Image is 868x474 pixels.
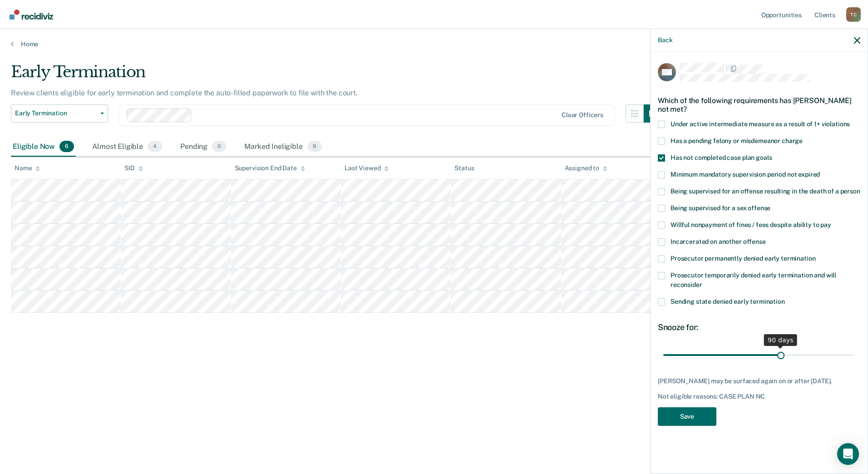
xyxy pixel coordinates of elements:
button: Save [658,407,716,426]
button: Back [658,36,672,44]
button: Profile dropdown button [846,7,861,22]
div: Pending [178,137,228,157]
div: Status [454,164,474,172]
span: Has a pending felony or misdemeanor charge [671,137,803,144]
div: Almost Eligible [90,137,164,157]
div: SID [124,164,143,172]
span: 6 [59,141,74,153]
p: Review clients eligible for early termination and complete the auto-filled paperwork to file with... [11,89,358,97]
span: Incarcerated on another offense [671,238,766,245]
span: Being supervised for an offense resulting in the death of a person [671,188,860,195]
a: Home [11,40,857,48]
div: Early Termination [11,63,662,89]
div: Open Intercom Messenger [837,443,859,465]
div: Name [15,164,40,172]
div: Assigned to [565,164,607,172]
span: Minimum mandatory supervision period not expired [671,171,820,178]
div: Clear officers [562,111,603,119]
span: Being supervised for a sex offense [671,204,770,212]
span: Under active intermediate measure as a result of 1+ violations [671,120,850,128]
span: Early Termination [15,109,97,117]
span: Sending state denied early termination [671,298,785,305]
div: Not eligible reasons: CASE PLAN NC [658,393,860,400]
div: Snooze for: [658,322,860,332]
div: 90 days [764,334,797,346]
img: Recidiviz [10,10,53,20]
div: Last Viewed [345,164,389,172]
div: T C [846,7,861,22]
span: Prosecutor permanently denied early termination [671,255,815,262]
span: Prosecutor temporarily denied early termination and will reconsider [671,272,836,288]
span: 0 [212,141,226,153]
div: Which of the following requirements has [PERSON_NAME] not met? [658,89,860,121]
span: 4 [148,141,162,153]
span: 9 [307,141,322,153]
span: Has not completed case plan goals [671,154,772,161]
div: Marked Ineligible [242,137,324,157]
div: [PERSON_NAME] may be surfaced again on or after [DATE]. [658,377,860,385]
div: Supervision End Date [235,164,305,172]
div: Eligible Now [11,137,76,157]
span: Willful nonpayment of fines / fees despite ability to pay [671,221,831,228]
